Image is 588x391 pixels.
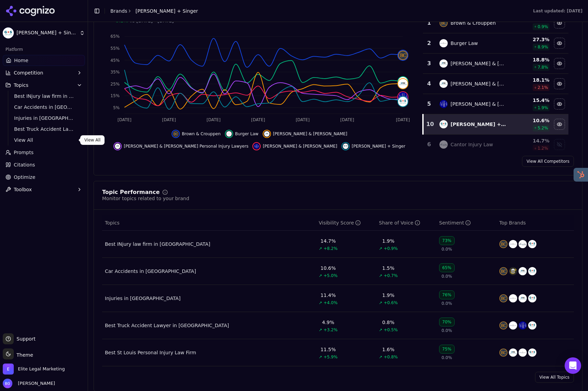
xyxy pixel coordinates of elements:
div: 75% [439,345,455,354]
tspan: [DATE] [162,117,176,122]
div: 5 [426,100,433,108]
img: brown & crouppen [499,267,508,275]
button: Hide schultz & myers personal injury lawyers data [554,78,565,89]
div: 14.7% [320,238,336,244]
img: goldblatt + singer [528,294,536,302]
p: View All [84,137,100,143]
a: View All [11,135,77,145]
span: Best INjury law firm in [GEOGRAPHIC_DATA] [14,93,74,100]
span: 7.8 % [537,65,548,70]
img: schultz & myers [264,131,270,137]
span: ↗ [319,300,322,306]
tspan: 5% [113,105,120,110]
span: Car Accidents in [GEOGRAPHIC_DATA] [14,104,74,111]
span: 1.9 % [537,105,548,111]
div: Brown & Crouppen [450,20,496,26]
img: Brian Gomez [3,379,12,388]
th: sentiment [436,215,497,231]
span: ↗ [379,273,382,278]
span: +0.8% [384,354,398,360]
span: [PERSON_NAME] + Singer [17,30,77,36]
a: View All Topics [535,372,574,383]
tspan: [DATE] [118,117,132,122]
span: [PERSON_NAME] & [PERSON_NAME] [263,143,337,149]
div: 65% [439,263,455,272]
img: cantor injury law [519,240,527,248]
span: 0.0% [442,328,452,333]
span: Optimize [14,174,35,181]
span: ↗ [379,246,382,251]
tspan: [DATE] [296,117,310,122]
a: View All Competitors [522,156,574,167]
img: burger law [439,39,448,47]
span: [PERSON_NAME] & [PERSON_NAME] [273,131,347,137]
tr: 2burger lawBurger Law27.3%8.9%Hide burger law data [423,33,568,54]
span: ↗ [319,273,322,278]
img: burger law [509,294,517,302]
a: Best St Louis Personal Injury Law Firm [105,349,196,356]
div: Sentiment [439,219,471,226]
button: Toolbox [3,184,85,195]
th: shareOfVoice [376,215,436,231]
div: 6 [426,140,433,149]
div: Car Accidents in [GEOGRAPHIC_DATA] [105,268,196,275]
span: Competition [14,69,43,76]
img: schultz & myers personal injury lawyers [115,143,120,149]
span: +0.6% [384,300,398,306]
tr: 4schultz & myers personal injury lawyers[PERSON_NAME] & [PERSON_NAME] Personal Injury Lawyers18.1... [423,74,568,94]
div: Topic Performance [102,189,160,195]
button: Hide brown & crouppen data [554,18,565,28]
a: Injuries in [GEOGRAPHIC_DATA] [11,113,77,123]
a: Best INjury law firm in [GEOGRAPHIC_DATA] [105,241,210,248]
img: schultz & myers personal injury lawyers [519,267,527,275]
img: roach law [509,267,517,275]
span: 0.9 % [537,24,548,30]
div: 70% [439,318,455,326]
div: Last updated: [DATE] [533,8,582,14]
a: Best Truck Accident Lawyer in [GEOGRAPHIC_DATA] [105,322,229,329]
span: ↗ [319,327,322,333]
tr: 3schultz & myers[PERSON_NAME] & [PERSON_NAME]18.8%7.8%Hide schultz & myers data [423,54,568,74]
span: Support [14,335,35,342]
div: Cantor Injury Law [450,141,493,148]
span: Prompts [14,149,34,156]
img: goldblatt + singer [439,120,448,128]
button: Show cantor injury law data [554,139,565,150]
a: Car Accidents in [GEOGRAPHIC_DATA] [11,102,77,112]
tspan: [DATE] [207,117,221,122]
tr: 5miller & hine[PERSON_NAME] & [PERSON_NAME]15.4%1.9%Hide miller & hine data [423,94,568,114]
img: burger law [509,240,517,248]
div: 18.8 % [512,56,549,63]
button: Hide goldblatt + singer data [554,119,565,130]
span: Top Brands [499,219,526,226]
button: Topics [3,80,85,91]
button: Hide schultz & myers data [554,58,565,69]
a: Best Truck Accident Lawyer in [GEOGRAPHIC_DATA] [11,124,77,134]
button: Hide brown & crouppen data [172,130,221,138]
span: +3.2% [324,327,338,333]
a: Injuries in [GEOGRAPHIC_DATA] [105,295,181,302]
button: Competition [3,67,85,78]
img: schultz & myers personal injury lawyers [519,294,527,302]
div: Share of Voice [379,219,420,226]
span: Best Truck Accident Lawyer in [GEOGRAPHIC_DATA] [14,126,74,133]
img: brown & crouppen [173,131,178,137]
span: ↗ [379,300,382,306]
span: +5.0% [324,273,338,278]
span: +8.2% [324,246,338,251]
img: burger law [519,348,527,357]
span: 0.0% [442,301,452,306]
div: Visibility Score [319,219,361,226]
span: Toolbox [14,186,32,193]
img: brown & crouppen [439,19,448,27]
span: Topics [14,82,29,89]
div: [PERSON_NAME] & [PERSON_NAME] Personal Injury Lawyers [450,80,507,87]
img: burger law [398,77,408,87]
img: Elite Legal Marketing [3,364,14,375]
div: Open Intercom Messenger [565,357,581,374]
div: 15.4 % [512,97,549,104]
span: 2.1 % [537,85,548,90]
